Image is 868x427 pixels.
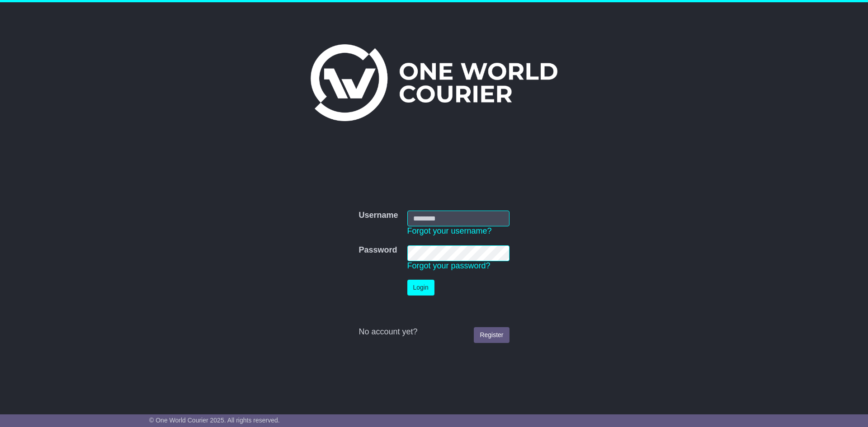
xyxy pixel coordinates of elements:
img: One World [311,44,557,121]
span: © One World Courier 2025. All rights reserved. [149,417,280,424]
a: Forgot your username? [407,226,492,235]
label: Username [359,211,398,221]
div: No account yet? [359,327,509,337]
a: Register [474,327,509,343]
label: Password [359,245,397,255]
a: Forgot your password? [407,261,491,270]
button: Login [407,280,434,296]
